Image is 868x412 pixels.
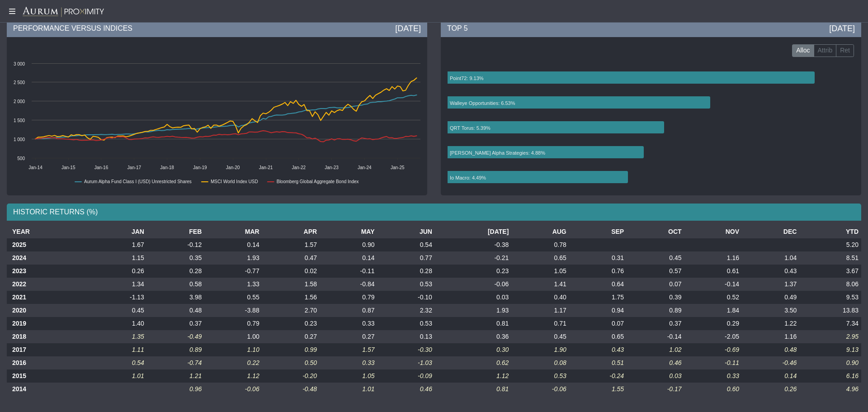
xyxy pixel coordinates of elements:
div: [DATE] [395,23,421,34]
td: 0.51 [569,356,627,369]
th: 2022 [7,278,89,291]
th: 2016 [7,356,89,369]
td: 0.35 [147,251,204,265]
label: Attrib [814,44,837,57]
td: 0.76 [569,265,627,278]
text: Jan-20 [226,165,240,170]
text: Jan-14 [28,165,42,170]
td: 13.83 [799,304,861,317]
td: 4.96 [799,383,861,396]
td: 0.50 [262,356,320,369]
td: 7.34 [799,317,861,330]
text: Jan-18 [160,165,174,170]
th: FEB [147,225,204,238]
td: -0.11 [320,265,377,278]
th: YEAR [7,225,89,238]
td: 0.13 [377,330,435,343]
img: Aurum-Proximity%20white.svg [23,7,104,18]
th: MAY [320,225,377,238]
th: 2025 [7,238,89,251]
td: 0.81 [435,383,511,396]
text: Jan-24 [358,165,372,170]
td: 1.15 [89,251,146,265]
th: [DATE] [435,225,511,238]
td: 0.26 [742,383,799,396]
td: 0.57 [627,265,684,278]
td: 0.77 [377,251,435,265]
td: 0.08 [511,356,569,369]
td: 0.55 [204,291,262,304]
td: 0.39 [627,291,684,304]
td: 0.45 [89,304,146,317]
td: 0.14 [320,251,377,265]
text: MSCI World Index USD [211,179,258,184]
text: Jan-15 [61,165,75,170]
td: 0.03 [435,291,511,304]
td: 0.14 [742,369,799,383]
td: 0.60 [684,383,742,396]
td: 1.55 [569,383,627,396]
td: 0.33 [320,356,377,369]
td: -0.06 [511,383,569,396]
td: -0.20 [262,369,320,383]
td: 0.79 [320,291,377,304]
td: 3.98 [147,291,204,304]
td: 0.54 [377,238,435,251]
label: Ret [836,44,854,57]
td: 3.67 [799,265,861,278]
td: 0.81 [435,317,511,330]
td: 8.51 [799,251,861,265]
td: 0.47 [262,251,320,265]
td: 1.10 [204,343,262,356]
td: 0.58 [147,278,204,291]
td: -0.06 [204,383,262,396]
td: 9.13 [799,343,861,356]
td: 1.75 [569,291,627,304]
td: 1.67 [89,238,146,251]
label: Alloc [792,44,814,57]
td: 2.70 [262,304,320,317]
th: 2015 [7,369,89,383]
td: -0.14 [684,278,742,291]
td: -0.49 [147,330,204,343]
td: 0.33 [320,317,377,330]
th: YTD [799,225,861,238]
td: 0.78 [511,238,569,251]
td: 1.16 [742,330,799,343]
th: 2020 [7,304,89,317]
th: 2018 [7,330,89,343]
td: 0.33 [684,369,742,383]
td: 1.21 [147,369,204,383]
th: MAR [204,225,262,238]
td: 0.43 [569,343,627,356]
td: -0.38 [435,238,511,251]
text: Jan-21 [259,165,273,170]
td: 0.65 [569,330,627,343]
td: 0.45 [511,330,569,343]
td: 1.90 [511,343,569,356]
td: 0.89 [147,343,204,356]
td: 1.12 [435,369,511,383]
td: 0.37 [627,317,684,330]
td: 0.02 [262,265,320,278]
td: 0.89 [627,304,684,317]
td: -0.48 [262,383,320,396]
text: Jan-22 [292,165,306,170]
td: 0.90 [799,356,861,369]
th: 2017 [7,343,89,356]
td: 0.99 [262,343,320,356]
td: 0.61 [684,265,742,278]
td: 1.35 [89,330,146,343]
td: -0.06 [435,278,511,291]
text: Bloomberg Global Aggregate Bond Index [277,179,359,184]
td: 1.93 [435,304,511,317]
div: [DATE] [829,23,855,34]
td: 1.57 [262,238,320,251]
td: 5.20 [799,238,861,251]
td: 1.58 [262,278,320,291]
td: -1.13 [89,291,146,304]
td: -0.46 [742,356,799,369]
td: 0.48 [742,343,799,356]
text: Point72: 9.13% [450,76,484,81]
th: APR [262,225,320,238]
